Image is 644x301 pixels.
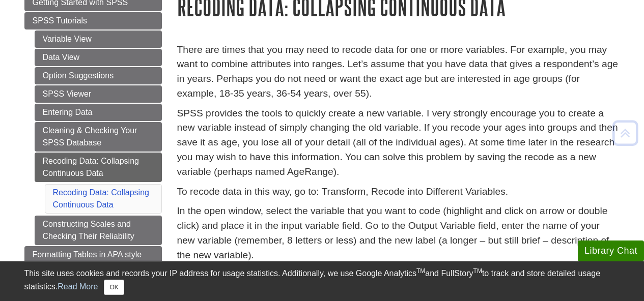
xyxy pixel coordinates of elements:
button: Library Chat [578,240,644,261]
sup: TM [416,267,425,275]
div: This site uses cookies and records your IP address for usage statistics. Additionally, we use Goo... [24,267,620,295]
button: Close [104,280,124,295]
a: Variable View [35,31,162,48]
p: In the open window, select the variable that you want to code (highlight and click on arrow or do... [177,204,620,262]
a: Data View [35,49,162,66]
a: Constructing Scales and Checking Their Reliability [35,216,162,245]
a: SPSS Viewer [35,85,162,103]
a: Read More [58,282,98,291]
a: Cleaning & Checking Your SPSS Database [35,122,162,152]
span: Formatting Tables in APA style [33,250,142,259]
span: SPSS Tutorials [33,16,88,25]
a: Recoding Data: Collapsing Continuous Data [35,153,162,182]
a: SPSS Tutorials [24,12,162,29]
a: Entering Data [35,104,162,121]
p: SPSS provides the tools to quickly create a new variable. I very strongly encourage you to create... [177,106,620,179]
a: Back to Top [609,126,641,140]
a: Formatting Tables in APA style [24,246,162,263]
a: Option Suggestions [35,67,162,84]
sup: TM [473,267,482,275]
p: To recode data in this way, go to: Transform, Recode into Different Variables. [177,185,620,199]
a: Recoding Data: Collapsing Continuous Data [53,188,149,209]
p: There are times that you may need to recode data for one or more variables. For example, you may ... [177,43,620,101]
